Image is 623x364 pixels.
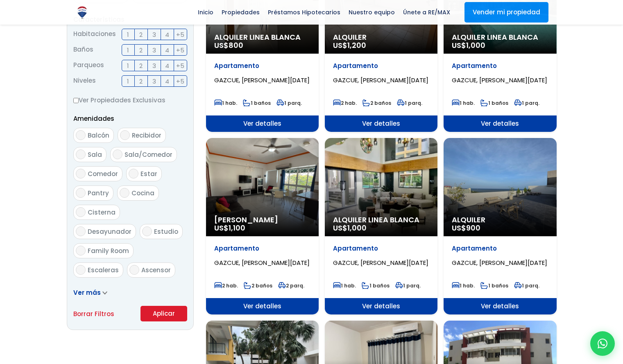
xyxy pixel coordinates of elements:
[88,150,102,159] span: Sala
[142,226,152,236] input: Estudio
[264,6,344,18] span: Préstamos Hipotecarios
[214,223,245,233] span: US$
[464,2,548,23] a: Vender mi propiedad
[452,282,475,289] span: 1 hab.
[333,62,429,70] p: Apartamento
[140,170,157,178] span: Estar
[362,99,391,106] span: 2 baños
[88,170,118,178] span: Comedor
[333,244,429,253] p: Apartamento
[176,29,184,40] span: +5
[120,130,130,140] input: Recibidor
[165,61,169,71] span: 4
[176,45,184,55] span: +5
[129,169,138,179] input: Estar
[127,61,129,71] span: 1
[73,309,114,319] a: Borrar Filtros
[165,29,169,40] span: 4
[333,40,366,50] span: US$
[397,99,422,106] span: 1 parq.
[214,282,238,289] span: 2 hab.
[152,29,156,40] span: 3
[214,258,310,267] span: GAZCUE, [PERSON_NAME][DATE]
[452,40,485,50] span: US$
[444,115,556,132] span: Ver detalles
[73,288,101,297] span: Ver más
[127,76,129,86] span: 1
[333,99,357,106] span: 2 hab.
[333,216,429,224] span: Alquiler Linea Blanca
[76,226,86,236] input: Desayunador
[333,282,356,289] span: 1 hab.
[76,130,86,140] input: Balcón
[152,45,156,55] span: 3
[76,207,86,217] input: Cisterna
[73,113,187,124] p: Amenidades
[452,99,475,106] span: 1 hab.
[214,62,310,70] p: Apartamento
[452,76,547,84] span: GAZCUE, [PERSON_NAME][DATE]
[73,95,187,105] label: Ver Propiedades Exclusivas
[120,188,129,198] input: Cocina
[514,99,539,106] span: 1 parq.
[206,138,319,314] a: [PERSON_NAME] US$1,100 Apartamento GAZCUE, [PERSON_NAME][DATE] 2 hab. 2 baños 2 parq. Ver detalles
[466,40,485,50] span: 1,000
[206,115,319,132] span: Ver detalles
[214,33,310,41] span: Alquiler Linea Blanca
[73,29,116,40] span: Habitaciones
[452,216,548,224] span: Alquiler
[214,76,310,84] span: GAZCUE, [PERSON_NAME][DATE]
[76,188,86,198] input: Pantry
[139,76,143,86] span: 2
[88,208,116,217] span: Cisterna
[75,5,89,20] img: Logo de REMAX
[139,61,143,71] span: 2
[466,223,480,233] span: 900
[88,189,109,197] span: Pantry
[333,258,428,267] span: GAZCUE, [PERSON_NAME][DATE]
[452,258,547,267] span: GAZCUE, [PERSON_NAME][DATE]
[165,45,169,55] span: 4
[76,265,86,275] input: Escaleras
[88,227,131,236] span: Desayunador
[139,45,143,55] span: 2
[76,246,86,255] input: Family Room
[127,29,129,40] span: 1
[480,99,508,106] span: 1 baños
[140,306,187,321] button: Aplicar
[214,99,237,106] span: 1 hab.
[347,223,367,233] span: 1,000
[395,282,421,289] span: 1 parq.
[399,6,454,18] span: Únete a RE/MAX
[152,61,156,71] span: 3
[452,244,548,253] p: Apartamento
[73,75,96,87] span: Niveles
[333,223,367,233] span: US$
[73,60,104,71] span: Parqueos
[206,298,319,314] span: Ver detalles
[214,40,243,50] span: US$
[131,189,154,197] span: Cocina
[325,115,437,132] span: Ver detalles
[214,216,310,224] span: [PERSON_NAME]
[325,298,437,314] span: Ver detalles
[176,61,184,71] span: +5
[244,282,272,289] span: 2 baños
[347,40,366,50] span: 1,200
[362,282,390,289] span: 1 baños
[88,266,119,274] span: Escaleras
[229,40,243,50] span: 800
[344,6,399,18] span: Nuestro equipo
[333,33,429,41] span: Alquiler
[113,149,122,159] input: Sala/Comedor
[214,244,310,253] p: Apartamento
[514,282,539,289] span: 1 parq.
[444,298,556,314] span: Ver detalles
[444,138,556,314] a: Alquiler US$900 Apartamento GAZCUE, [PERSON_NAME][DATE] 1 hab. 1 baños 1 parq. Ver detalles
[452,62,548,70] p: Apartamento
[125,150,172,159] span: Sala/Comedor
[276,99,302,106] span: 1 parq.
[73,288,107,297] a: Ver más
[325,138,437,314] a: Alquiler Linea Blanca US$1,000 Apartamento GAZCUE, [PERSON_NAME][DATE] 1 hab. 1 baños 1 parq. Ver...
[129,265,139,275] input: Ascensor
